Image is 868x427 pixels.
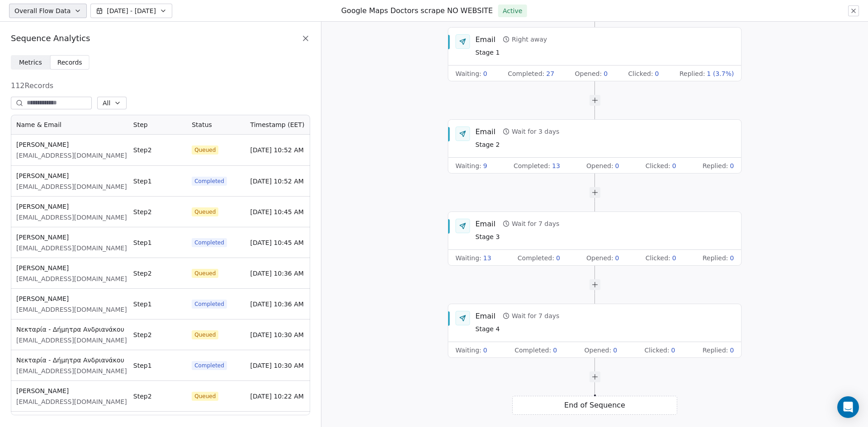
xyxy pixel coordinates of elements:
span: Replied : [679,69,705,78]
span: 112 Records [11,81,53,90]
span: 1 (3.7%) [707,69,734,78]
span: Completed [194,178,224,185]
span: 0 [553,346,557,355]
span: Status [192,120,212,129]
span: [PERSON_NAME] [16,386,127,395]
span: Waiting : [456,69,481,78]
span: 0 [483,346,487,355]
span: Step 1 [133,238,152,247]
span: [PERSON_NAME] [16,233,127,242]
span: Active [503,6,522,15]
span: [DATE] 10:30 AM [250,330,304,339]
span: 0 [671,346,675,355]
button: Overall Flow Data [9,4,87,18]
span: 0 [556,253,560,263]
span: [DATE] 10:36 AM [250,269,304,278]
div: Open Intercom Messenger [837,396,859,418]
span: [DATE] - [DATE] [107,6,156,15]
span: 0 [615,161,619,170]
div: Email [476,34,495,44]
span: Stage 3 [476,232,560,242]
span: [EMAIL_ADDRESS][DOMAIN_NAME] [16,213,127,222]
span: Sequence Analytics [11,33,90,44]
span: Stage 2 [476,140,560,150]
span: Completed : [514,161,550,170]
span: Name & Email [16,120,61,129]
span: Completed : [514,346,551,355]
span: 9 [483,161,487,170]
span: [PERSON_NAME] [16,202,127,211]
span: [PERSON_NAME] [16,140,127,149]
span: [EMAIL_ADDRESS][DOMAIN_NAME] [16,151,127,160]
span: Timestamp (EET) [250,120,305,129]
span: Step [133,120,148,129]
span: 0 [730,161,734,170]
span: Step 2 [133,269,152,278]
span: Νεκταρία - Δήμητρα Ανδριανάκου [16,356,127,365]
div: EmailWait for 7 daysStage 3Waiting:13Completed:0Opened:0Clicked:0Replied:0 [448,211,742,266]
span: [DATE] 10:45 AM [250,238,304,247]
div: EmailRight awayStage 1Waiting:0Completed:27Opened:0Clicked:0Replied:1 (3.7%) [448,27,742,81]
span: 0 [604,69,608,78]
span: [DATE] 10:22 AM [250,392,304,401]
span: [EMAIL_ADDRESS][DOMAIN_NAME] [16,274,127,283]
span: [DATE] 10:45 AM [250,207,304,216]
div: Email [476,311,495,321]
span: Queued [194,208,216,216]
span: Clicked : [646,253,670,263]
span: [EMAIL_ADDRESS][DOMAIN_NAME] [16,336,127,345]
span: Opened : [575,69,602,78]
span: Stage 1 [476,48,547,58]
span: [EMAIL_ADDRESS][DOMAIN_NAME] [16,182,127,191]
span: Completed : [518,253,554,263]
div: Email [476,127,495,136]
span: [PERSON_NAME] [16,171,127,180]
span: 0 [615,253,619,263]
span: Overall Flow Data [14,6,71,15]
span: [EMAIL_ADDRESS][DOMAIN_NAME] [16,305,127,314]
span: Clicked : [628,69,653,78]
span: [EMAIL_ADDRESS][DOMAIN_NAME] [16,366,127,375]
span: [DATE] 10:30 AM [250,361,304,370]
span: 27 [546,69,554,78]
span: Clicked : [645,346,670,355]
span: 0 [730,346,734,355]
span: Queued [194,270,216,277]
span: 0 [483,69,487,78]
span: Replied : [703,161,728,170]
span: [DATE] 10:52 AM [250,177,304,186]
span: 13 [483,253,491,263]
span: Replied : [703,346,728,355]
span: Waiting : [456,161,481,170]
div: EmailWait for 7 daysStage 4Waiting:0Completed:0Opened:0Clicked:0Replied:0 [448,304,742,358]
span: Completed [194,362,224,369]
span: Opened : [585,346,612,355]
span: Completed [194,300,224,308]
span: All [103,99,110,108]
span: Metrics [19,58,42,67]
span: Step 1 [133,177,152,186]
span: Queued [194,331,216,338]
h1: Google Maps Doctors scrape NO WEBSITE [341,6,493,16]
span: Step 1 [133,300,152,309]
span: Step 2 [133,207,152,216]
span: Waiting : [456,346,481,355]
span: Step 2 [133,392,152,401]
span: 0 [613,346,617,355]
div: Email [476,219,495,229]
span: 0 [672,161,676,170]
span: Opened : [586,161,613,170]
span: Completed [194,239,224,246]
span: Step 2 [133,330,152,339]
span: [DATE] 10:36 AM [250,300,304,309]
button: [DATE] - [DATE] [90,4,172,18]
span: Replied : [703,253,728,263]
span: Νεκταρία - Δήμητρα Ανδριανάκου [16,325,127,334]
span: Waiting : [456,253,481,263]
span: 13 [552,161,560,170]
span: Completed : [508,69,544,78]
span: Stage 4 [476,324,560,334]
span: Clicked : [646,161,670,170]
span: 0 [655,69,659,78]
span: [PERSON_NAME] [16,263,127,272]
